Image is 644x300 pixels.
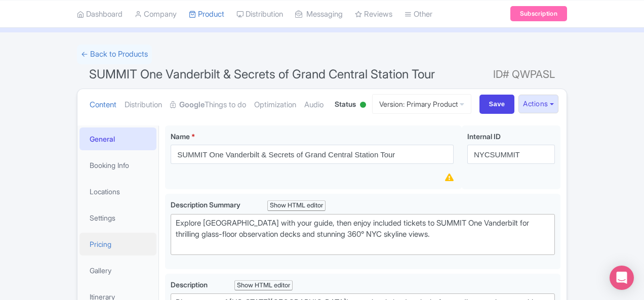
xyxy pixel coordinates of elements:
[335,99,356,109] span: Status
[170,89,246,121] a: GoogleThings to do
[518,95,558,113] button: Actions
[610,266,634,290] div: Open Intercom Messenger
[358,98,368,113] div: Active
[79,127,156,150] a: General
[372,94,471,114] a: Version: Primary Product
[77,45,152,64] a: ← Back to Products
[171,132,190,141] span: Name
[79,233,156,255] a: Pricing
[79,259,156,282] a: Gallery
[493,64,555,84] span: ID# QWPASL
[79,206,156,229] a: Settings
[267,200,326,211] div: Show HTML editor
[171,280,209,289] span: Description
[304,89,324,121] a: Audio
[125,89,162,121] a: Distribution
[179,99,205,111] strong: Google
[79,154,156,177] a: Booking Info
[254,89,296,121] a: Optimization
[479,95,515,114] input: Save
[510,6,567,21] a: Subscription
[176,218,550,252] div: Explore [GEOGRAPHIC_DATA] with your guide, then enjoy included tickets to SUMMIT One Vanderbilt f...
[90,89,116,121] a: Content
[171,200,242,209] span: Description Summary
[79,180,156,203] a: Locations
[467,132,501,141] span: Internal ID
[89,67,435,81] span: SUMMIT One Vanderbilt & Secrets of Grand Central Station Tour
[234,280,293,291] div: Show HTML editor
